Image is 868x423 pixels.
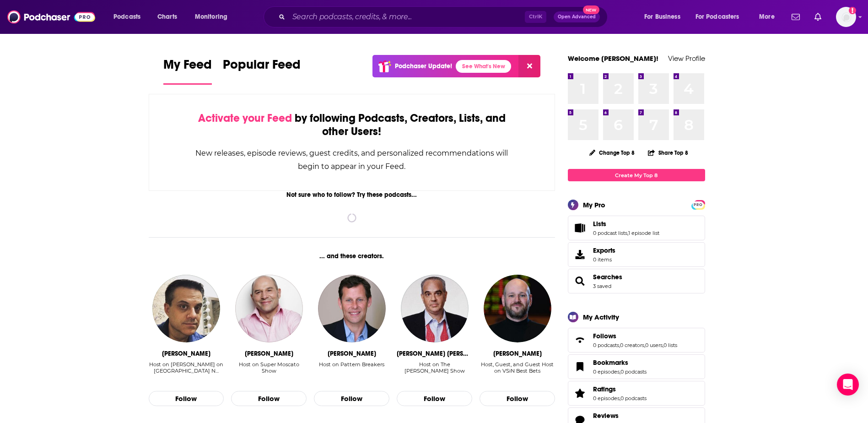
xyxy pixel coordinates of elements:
[198,111,292,125] span: Activate your Feed
[628,230,659,236] a: 1 episode list
[272,6,616,27] div: Search podcasts, credits, & more...
[593,246,615,255] span: Exports
[593,369,620,375] a: 0 episodes
[189,10,239,24] button: open menu
[328,350,376,358] div: Mike Maples
[223,57,301,85] a: Popular Feed
[571,334,589,347] a: Follows
[571,360,589,373] a: Bookmarks
[554,11,600,22] button: Open AdvancedNew
[568,269,705,293] span: Searches
[480,361,555,374] div: Host, Guest, and Guest Host on VSiN Best Bets
[690,10,753,24] button: open menu
[162,350,210,358] div: Jon Justice
[568,381,705,406] span: Ratings
[149,361,224,374] div: Host on [PERSON_NAME] on [GEOGRAPHIC_DATA] N…
[7,8,95,26] img: Podchaser - Follow, Share and Rate Podcasts
[593,385,647,393] a: Ratings
[593,273,622,281] a: Searches
[663,342,663,348] span: ,
[583,201,605,209] div: My Pro
[397,361,472,381] div: Host on The John Batchelor Show
[245,350,293,358] div: Vincent Moscato
[638,10,692,24] button: open menu
[620,369,647,375] a: 0 podcasts
[620,395,620,401] span: ,
[571,222,589,234] a: Lists
[788,9,803,25] a: Show notifications dropdown
[149,361,224,381] div: Host on Jon Justice on Twin Cities N…
[593,358,647,367] a: Bookmarks
[157,11,177,23] span: Charts
[152,275,220,342] a: Jon Justice
[668,54,705,63] a: View Profile
[644,342,645,348] span: ,
[319,361,384,381] div: Host on Pattern Breakers
[693,201,704,208] span: PRO
[627,230,628,236] span: ,
[231,391,307,407] button: Follow
[593,220,606,228] span: Lists
[593,358,628,367] span: Bookmarks
[645,342,663,348] a: 0 users
[620,369,620,375] span: ,
[836,7,856,27] span: Logged in as WE_Broadcast
[568,242,705,267] a: Exports
[849,7,856,14] svg: Add a profile image
[397,391,472,407] button: Follow
[593,385,616,393] span: Ratings
[107,10,152,24] button: open menu
[231,361,307,374] div: Host on Super Moscato Show
[584,147,641,158] button: Change Top 8
[836,7,856,27] img: User Profile
[163,57,212,78] span: My Feed
[759,11,775,23] span: More
[571,248,589,261] span: Exports
[568,169,705,181] a: Create My Top 8
[571,387,589,400] a: Ratings
[593,412,647,420] a: Reviews
[693,201,704,208] a: PRO
[318,275,386,342] img: Mike Maples
[695,11,739,23] span: For Podcasters
[593,283,611,289] a: 3 saved
[568,54,658,63] a: Welcome [PERSON_NAME]!
[663,342,677,348] a: 0 lists
[753,10,786,24] button: open menu
[493,350,542,358] div: Wes Reynolds
[149,391,224,407] button: Follow
[593,332,616,340] span: Follows
[593,256,615,263] span: 0 items
[151,10,183,24] a: Charts
[149,252,555,260] div: ... and these creators.
[620,395,647,401] a: 0 podcasts
[647,144,689,162] button: Share Top 8
[619,342,620,348] span: ,
[456,60,511,73] a: See What's New
[583,5,599,14] span: New
[568,216,705,240] span: Lists
[231,361,307,381] div: Host on Super Moscato Show
[195,11,227,23] span: Monitoring
[401,275,469,342] img: John Calvin Batchelor
[397,361,472,374] div: Host on The [PERSON_NAME] Show
[593,220,659,228] a: Lists
[568,354,705,379] span: Bookmarks
[837,374,859,396] div: Open Intercom Messenger
[811,9,825,25] a: Show notifications dropdown
[593,332,677,340] a: Follows
[235,275,303,342] img: Vincent Moscato
[484,275,551,342] img: Wes Reynolds
[568,328,705,352] span: Follows
[644,11,680,23] span: For Business
[583,313,619,321] div: My Activity
[558,15,596,19] span: Open Advanced
[319,361,384,368] div: Host on Pattern Breakers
